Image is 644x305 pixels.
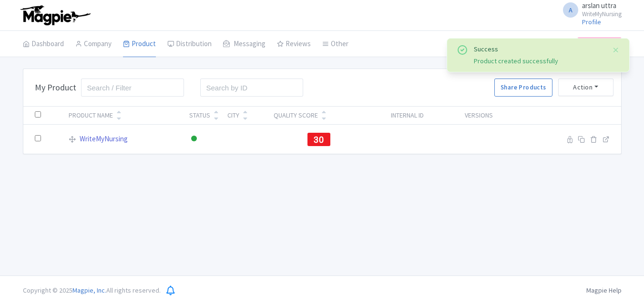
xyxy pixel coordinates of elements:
[200,79,304,97] input: Search by ID
[307,133,330,143] a: 30
[167,31,212,58] a: Distribution
[586,286,622,295] a: Magpie Help
[563,2,578,18] span: A
[369,107,445,125] th: Internal ID
[612,44,620,56] button: Close
[582,1,616,10] span: arslan uttra
[123,31,156,58] a: Product
[69,110,113,120] div: Product Name
[558,79,613,96] button: Action
[494,79,552,97] a: Share Products
[189,132,199,146] div: Active
[223,31,266,58] a: Messaging
[582,11,622,17] small: WriteMyNursing
[23,31,64,58] a: Dashboard
[445,107,513,125] th: Versions
[72,286,106,295] span: Magpie, Inc.
[277,31,311,58] a: Reviews
[474,44,604,54] div: Success
[474,56,604,66] div: Product created successfully
[80,134,128,145] a: WriteMyNursing
[35,82,76,93] h3: My Product
[18,5,92,26] img: logo-ab69f6fb50320c5b225c76a69d11143b.png
[557,2,622,17] a: A arslan uttra WriteMyNursing
[322,31,348,58] a: Other
[314,135,324,145] span: 30
[577,38,621,50] a: Subscription
[189,110,210,120] div: Status
[75,31,112,58] a: Company
[17,285,166,295] div: Copyright © 2025 All rights reserved.
[274,110,318,120] div: Quality Score
[81,79,184,97] input: Search / Filter
[227,110,239,120] div: City
[582,18,601,26] a: Profile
